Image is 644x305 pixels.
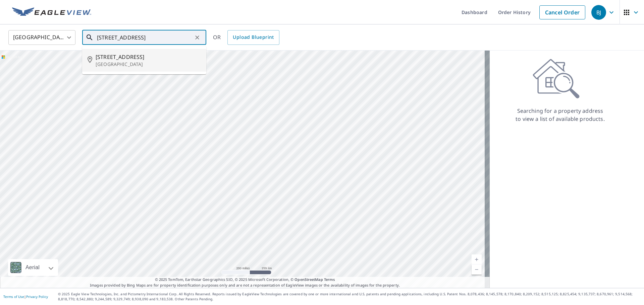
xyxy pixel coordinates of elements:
[227,30,279,45] a: Upload Blueprint
[3,295,48,299] p: |
[591,5,606,20] div: BJ
[23,259,42,276] div: Aerial
[8,259,58,276] div: Aerial
[96,53,201,61] span: [STREET_ADDRESS]
[3,294,24,299] a: Terms of Use
[213,30,279,45] div: OR
[12,7,91,17] img: EV Logo
[193,33,202,42] button: Clear
[26,294,48,299] a: Privacy Policy
[8,28,75,47] div: [GEOGRAPHIC_DATA]
[58,292,641,302] p: © 2025 Eagle View Technologies, Inc. and Pictometry International Corp. All Rights Reserved. Repo...
[96,61,201,68] p: [GEOGRAPHIC_DATA]
[155,277,335,283] span: © 2025 TomTom, Earthstar Geographics SIO, © 2025 Microsoft Corporation, ©
[294,277,323,282] a: OpenStreetMap
[97,28,193,47] input: Search by address or latitude-longitude
[324,277,335,282] a: Terms
[515,107,605,123] p: Searching for a property address to view a list of available products.
[539,5,585,19] a: Cancel Order
[233,33,274,42] span: Upload Blueprint
[472,254,482,264] a: Current Level 5, Zoom In
[472,264,482,275] a: Current Level 5, Zoom Out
